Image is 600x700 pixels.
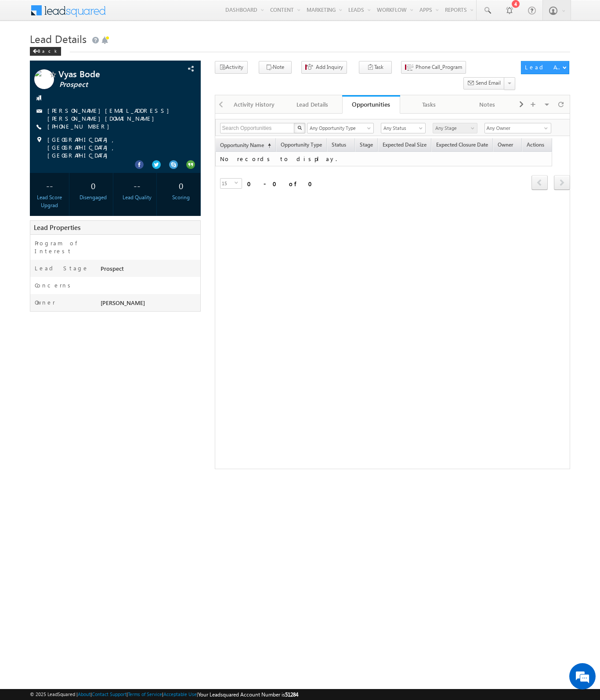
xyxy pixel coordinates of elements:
span: [GEOGRAPHIC_DATA], [GEOGRAPHIC_DATA], [GEOGRAPHIC_DATA] [47,136,185,159]
div: Opportunities [349,100,394,108]
a: Any Opportunity Type [307,123,374,133]
button: Phone Call_Program [401,61,466,74]
div: Lead Score Upgrad [32,194,67,209]
button: Add Inquiry [301,61,347,74]
a: [PERSON_NAME][EMAIL_ADDRESS][PERSON_NAME][DOMAIN_NAME] [47,107,173,122]
span: [PERSON_NAME] [101,299,145,306]
a: Acceptable Use [163,691,197,697]
span: Owner [498,141,513,148]
button: Lead Actions [521,61,569,74]
button: Activity [215,61,248,74]
img: Profile photo [34,69,54,92]
div: 0 [163,177,198,194]
div: Activity History [233,99,276,110]
div: Tasks [407,99,450,110]
a: Lead Details [284,95,342,114]
label: Program of Interest [35,239,92,255]
span: Opportunity Name [220,142,264,148]
span: Send Email [476,79,501,87]
label: Lead Stage [35,264,89,272]
img: d_60004797649_company_0_60004797649 [15,46,37,57]
a: Activity History [226,95,284,114]
label: Concerns [35,281,74,289]
a: Expected Deal Size [378,140,431,151]
span: 51284 [285,691,298,698]
a: Opportunity Name(sorted ascending) [216,140,275,151]
div: Scoring [163,194,198,201]
a: Stage [355,140,377,151]
a: Show All Items [539,124,550,133]
span: Expected Deal Size [383,141,427,148]
a: Any Stage [433,123,477,133]
div: Chat with us now [46,46,148,57]
div: Disengaged [76,194,111,201]
a: Tasks [400,95,458,114]
span: 15 [220,179,235,188]
a: Any Status [381,123,426,133]
span: © 2025 LeadSquared | | | | | [30,690,298,699]
div: Lead Details [291,99,334,110]
textarea: Type your message and hit 'Enter' [11,81,160,263]
label: Owner [35,298,55,306]
em: Start Chat [119,270,159,282]
div: Lead Actions [525,63,562,71]
a: prev [531,176,548,190]
div: Notes [465,99,508,110]
a: next [554,176,570,190]
img: Search [297,126,302,130]
a: Notes [458,95,516,114]
span: Stage [360,141,373,148]
a: About [78,691,90,697]
span: Any Opportunity Type [307,124,368,132]
div: Back [30,47,61,56]
button: Note [259,61,292,74]
a: Terms of Service [128,691,162,697]
span: [PHONE_NUMBER] [47,122,114,131]
a: Back [30,47,65,54]
span: Prospect [59,80,165,89]
span: Opportunity Type [276,140,326,151]
a: Expected Closure Date [432,140,492,151]
span: Add Inquiry [316,63,343,71]
div: -- [120,177,155,194]
input: Type to Search [484,123,551,133]
button: Send Email [463,77,505,90]
div: Lead Quality [120,194,155,201]
div: 0 - 0 of 0 [247,179,318,189]
span: (sorted ascending) [264,142,271,149]
div: Prospect [98,264,200,276]
td: No records to display. [215,152,553,166]
span: Lead Details [30,32,87,46]
div: 0 [76,177,111,194]
span: Vyas Bode [58,69,164,78]
div: Minimize live chat window [144,4,165,25]
button: Task [359,61,392,74]
span: next [554,175,570,190]
a: Opportunities [342,95,400,114]
a: Status [327,140,354,151]
span: Any Stage [433,124,475,132]
span: select [235,181,242,185]
span: Expected Closure Date [436,141,488,148]
span: Your Leadsquared Account Number is [198,691,298,698]
a: Contact Support [92,691,127,697]
span: Phone Call_Program [416,63,462,71]
span: Actions [522,140,552,151]
span: prev [531,175,548,190]
span: Any Status [381,124,423,132]
span: Lead Properties [34,223,80,232]
div: -- [32,177,67,194]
